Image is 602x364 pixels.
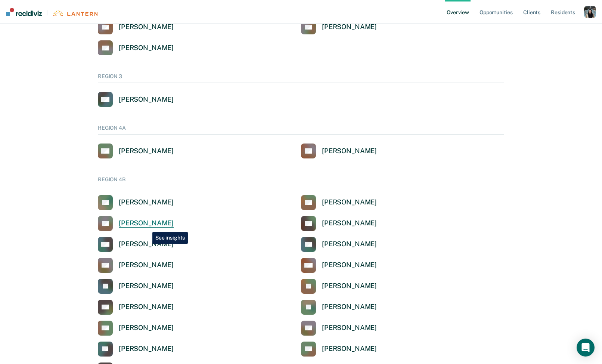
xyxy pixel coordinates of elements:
[98,321,174,336] a: [PERSON_NAME]
[119,95,174,104] div: [PERSON_NAME]
[98,19,174,34] a: [PERSON_NAME]
[322,324,377,332] div: [PERSON_NAME]
[322,23,377,31] div: [PERSON_NAME]
[42,10,52,16] span: |
[98,125,504,135] div: REGION 4A
[52,10,97,16] img: Lantern
[98,342,174,357] a: [PERSON_NAME]
[119,303,174,311] div: [PERSON_NAME]
[119,282,174,290] div: [PERSON_NAME]
[119,345,174,353] div: [PERSON_NAME]
[301,300,377,315] a: [PERSON_NAME]
[119,324,174,332] div: [PERSON_NAME]
[322,282,377,290] div: [PERSON_NAME]
[98,195,174,210] a: [PERSON_NAME]
[98,73,504,83] div: REGION 3
[119,261,174,269] div: [PERSON_NAME]
[6,8,97,16] a: |
[322,303,377,311] div: [PERSON_NAME]
[322,147,377,155] div: [PERSON_NAME]
[301,144,377,158] a: [PERSON_NAME]
[98,40,174,55] a: [PERSON_NAME]
[301,342,377,357] a: [PERSON_NAME]
[301,279,377,294] a: [PERSON_NAME]
[119,44,174,52] div: [PERSON_NAME]
[98,258,174,273] a: [PERSON_NAME]
[119,219,174,228] div: [PERSON_NAME]
[301,19,377,34] a: [PERSON_NAME]
[98,237,174,252] a: [PERSON_NAME]
[301,237,377,252] a: [PERSON_NAME]
[301,195,377,210] a: [PERSON_NAME]
[98,216,174,231] a: [PERSON_NAME]
[119,240,174,249] div: [PERSON_NAME]
[322,261,377,269] div: [PERSON_NAME]
[322,219,377,228] div: [PERSON_NAME]
[301,216,377,231] a: [PERSON_NAME]
[322,198,377,207] div: [PERSON_NAME]
[98,92,174,107] a: [PERSON_NAME]
[98,300,174,315] a: [PERSON_NAME]
[119,23,174,31] div: [PERSON_NAME]
[6,8,42,16] img: Recidiviz
[301,258,377,273] a: [PERSON_NAME]
[322,345,377,353] div: [PERSON_NAME]
[98,144,174,158] a: [PERSON_NAME]
[98,176,504,186] div: REGION 4B
[119,147,174,155] div: [PERSON_NAME]
[301,321,377,336] a: [PERSON_NAME]
[577,339,595,357] div: Open Intercom Messenger
[322,240,377,249] div: [PERSON_NAME]
[119,198,174,207] div: [PERSON_NAME]
[98,279,174,294] a: [PERSON_NAME]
